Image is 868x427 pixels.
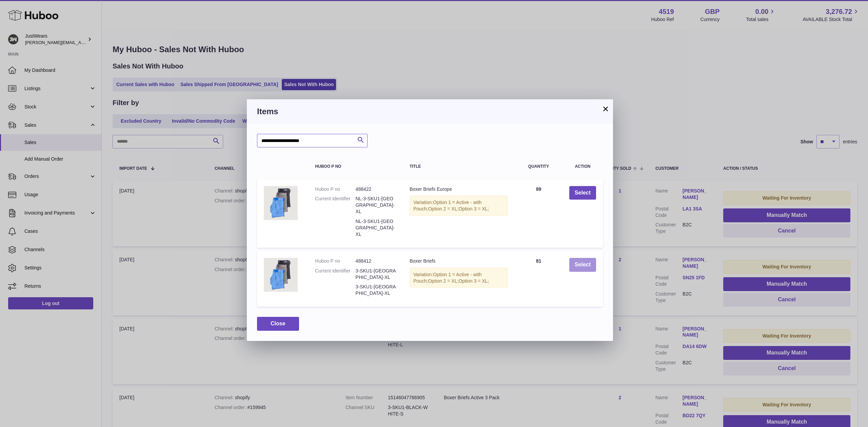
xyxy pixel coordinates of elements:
[601,105,610,113] button: ×
[515,158,563,176] th: Quantity
[410,196,508,216] div: Variation:
[569,258,596,272] button: Select
[315,186,355,192] dt: Huboo P no
[356,284,396,297] dd: 3-SKU1-[GEOGRAPHIC_DATA]-XL
[356,258,396,264] dd: 488412
[264,258,298,292] img: Boxer Briefs
[410,268,508,288] div: Variation:
[356,186,396,192] dd: 488422
[257,106,603,117] h3: Items
[458,278,489,284] span: Option 3 = XL;
[515,179,563,248] td: 89
[410,258,508,264] div: Boxer Briefs
[356,268,396,281] dd: 3-SKU1-[GEOGRAPHIC_DATA]-XL
[308,158,403,176] th: Huboo P no
[428,206,458,211] span: Option 2 = XL;
[356,218,396,238] dd: NL-3-SKU1-[GEOGRAPHIC_DATA]-XL
[315,268,355,281] dt: Current Identifier
[563,158,603,176] th: Action
[410,186,508,192] div: Boxer Briefs Europe
[264,186,298,220] img: Boxer Briefs Europe
[458,206,489,211] span: Option 3 = XL;
[315,258,355,264] dt: Huboo P no
[271,321,285,326] span: Close
[257,317,299,331] button: Close
[356,196,396,215] dd: NL-3-SKU1-[GEOGRAPHIC_DATA]-XL
[413,272,482,284] span: Option 1 = Active - with Pouch;
[403,158,515,176] th: Title
[428,278,458,284] span: Option 2 = XL;
[515,251,563,307] td: 81
[413,200,482,211] span: Option 1 = Active - with Pouch;
[315,196,355,215] dt: Current Identifier
[569,186,596,200] button: Select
